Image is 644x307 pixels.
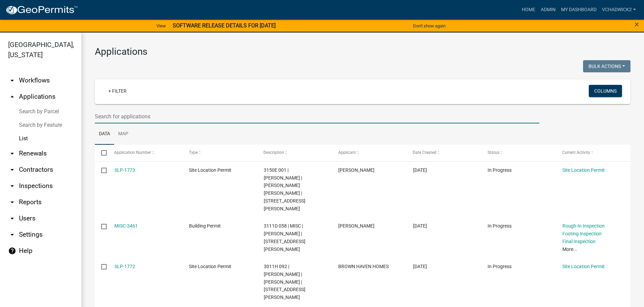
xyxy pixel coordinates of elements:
[338,264,389,269] span: BROWN HAVEN HOMES
[538,3,558,16] a: Admin
[95,46,630,57] h3: Applications
[189,264,231,269] span: Site Location Permit
[338,223,374,229] span: TERESSA CROCK
[413,167,427,173] span: 09/12/2025
[562,167,605,173] a: Site Location Permit
[264,167,305,211] span: 3150E 001 | FELICIA M MILLER | MILLER JOSHUA DANNY | 730 FOWLER RD
[8,231,16,239] i: arrow_drop_down
[635,20,639,29] span: ×
[183,145,257,161] datatable-header-cell: Type
[562,223,605,229] a: Rough-In Inspection
[481,145,556,161] datatable-header-cell: Status
[562,239,596,244] a: Final Inspection
[562,231,602,236] a: Footing Inspection
[114,167,135,173] a: SLP-1773
[114,223,138,229] a: MISC-3461
[562,150,591,155] span: Current Activity
[8,149,16,158] i: arrow_drop_down
[562,246,577,252] a: More...
[103,85,132,97] a: + Filter
[114,123,132,145] a: Map
[8,93,16,101] i: arrow_drop_up
[410,20,448,31] button: Don't show again
[488,167,512,173] span: In Progress
[8,182,16,190] i: arrow_drop_down
[635,20,639,28] button: Close
[338,167,374,173] span: JOSH MILLER
[189,150,198,155] span: Type
[8,247,16,255] i: help
[264,223,305,252] span: 3111D 058 | MISC | TERESSA J CROCK | 88 BROOKS DR
[264,264,305,300] span: 3011H 092 | WAYNE ALVAREZ | ALVAREZ JENNY | 933 BLALOCK MOUNTAIN RD
[108,145,183,161] datatable-header-cell: Application Number
[488,264,512,269] span: In Progress
[558,3,599,16] a: My Dashboard
[95,123,114,145] a: Data
[583,60,630,72] button: Bulk Actions
[556,145,630,161] datatable-header-cell: Current Activity
[488,223,512,229] span: In Progress
[189,167,231,173] span: Site Location Permit
[114,150,151,155] span: Application Number
[589,85,622,97] button: Columns
[332,145,407,161] datatable-header-cell: Applicant
[338,150,356,155] span: Applicant
[8,198,16,206] i: arrow_drop_down
[562,264,605,269] a: Site Location Permit
[8,166,16,174] i: arrow_drop_down
[154,20,169,31] a: View
[413,223,427,229] span: 09/12/2025
[599,3,639,16] a: VChadwick2
[95,110,539,123] input: Search for applications
[413,264,427,269] span: 09/12/2025
[257,145,332,161] datatable-header-cell: Description
[488,150,499,155] span: Status
[8,214,16,222] i: arrow_drop_down
[406,145,481,161] datatable-header-cell: Date Created
[95,145,108,161] datatable-header-cell: Select
[173,22,276,29] strong: SOFTWARE RELEASE DETAILS FOR [DATE]
[519,3,538,16] a: Home
[114,264,135,269] a: SLP-1772
[189,223,221,229] span: Building Permit
[8,76,16,85] i: arrow_drop_down
[264,150,284,155] span: Description
[413,150,437,155] span: Date Created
